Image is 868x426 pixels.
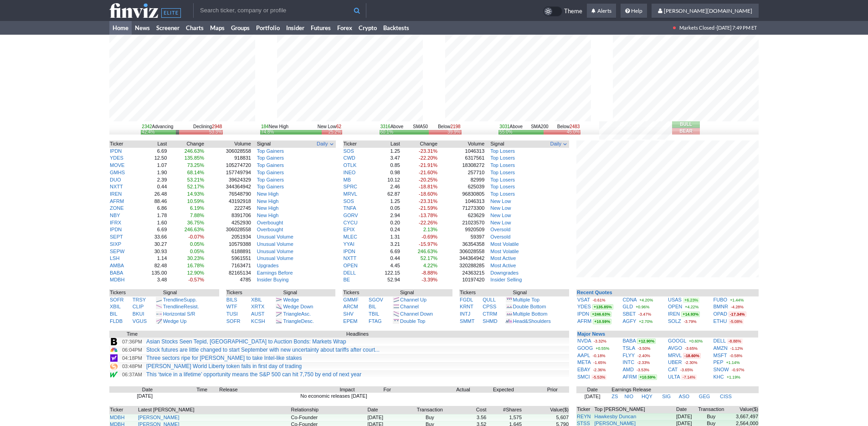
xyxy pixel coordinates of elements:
[257,155,284,161] a: Top Gainers
[344,213,358,218] a: GORV
[253,21,283,35] a: Portfolio
[490,205,511,211] a: New Low
[490,140,504,148] span: Signal
[400,318,425,324] a: Double Top
[714,304,728,309] a: BMNR
[257,263,279,268] a: Upgrades
[371,169,401,177] td: 0.98
[570,124,580,129] span: 2483
[400,311,433,317] a: Channel Down
[662,394,671,399] a: SIG
[344,155,355,161] a: CWD
[577,331,605,337] a: Major News
[132,21,153,35] a: News
[138,169,167,177] td: 1.90
[142,124,173,130] div: Advancing
[717,21,757,35] span: [DATE] 7:49 PM ET
[714,338,726,343] a: DELL
[400,304,419,309] a: Channel
[679,394,689,399] a: ASO
[257,205,279,211] a: New High
[499,124,509,129] span: 3031
[110,162,124,168] a: MOVE
[621,4,647,18] a: Help
[193,124,222,130] div: Declining
[205,177,252,184] td: 39624329
[110,198,124,204] a: AFRM
[187,184,204,189] span: 52.17%
[110,318,123,324] a: FLDB
[257,177,284,182] a: Top Gainers
[212,124,222,129] span: 2948
[146,355,302,361] a: Three sectors ripe for [PERSON_NAME] to take Intel-like stakes
[371,140,401,148] th: Last
[257,148,284,154] a: Top Gainers
[110,155,123,161] a: YDES
[163,297,184,302] span: Trendline
[380,124,404,130] div: Above
[668,345,682,351] a: AVGO
[513,311,548,317] a: Multiple Bottom
[110,191,122,197] a: IREN
[261,124,288,130] div: New High
[205,191,252,198] td: 76548790
[205,183,252,191] td: 344364942
[185,155,204,161] span: 135.85%
[419,177,437,182] span: -20.25%
[623,367,634,372] a: AMD
[668,297,682,302] a: USAS
[133,311,144,317] a: BKUI
[251,318,265,324] a: KCSH
[369,318,382,324] a: FTAG
[110,220,121,225] a: IFRX
[344,227,355,232] a: EPIX
[187,162,204,168] span: 73.25%
[714,311,727,317] a: OPAD
[371,191,401,198] td: 62.87
[672,121,700,128] button: Bull
[228,21,253,35] a: Groups
[251,297,262,302] a: XBIL
[146,363,302,369] a: [PERSON_NAME] World Liberty token falls in first day of trading
[344,241,354,247] a: YYAI
[490,220,511,225] a: New Low
[138,198,167,205] td: 88.46
[251,311,264,317] a: AUST
[577,345,593,351] a: GOOG
[283,297,299,302] a: Wedge
[714,367,729,372] a: SNOW
[183,21,207,35] a: Charts
[499,130,512,134] div: 55.0%
[490,198,511,204] a: New Low
[110,249,124,254] a: SEPW
[714,359,724,365] a: PEP
[490,255,516,261] a: Most Active
[329,130,341,134] div: 25.2%
[483,311,497,317] a: CTRM
[138,140,167,148] th: Last
[344,205,356,211] a: TNFA
[163,304,184,309] span: Trendline
[257,234,293,239] a: Unusual Volume
[438,148,485,155] td: 1046313
[344,198,354,204] a: SOS
[668,318,681,324] a: SOLZ
[513,297,540,302] a: Multiple Top
[577,338,591,343] a: NVDA
[714,345,728,351] a: AMZN
[483,304,496,309] a: CPSS
[110,213,120,218] a: NBY
[371,155,401,162] td: 3.47
[257,255,293,261] a: Unusual Volume
[720,394,732,399] a: CISS
[460,304,473,309] a: KRNT
[344,270,356,275] a: DELL
[110,177,121,182] a: DUO
[679,21,717,35] span: Markets Closed ·
[419,191,437,197] span: -18.60%
[490,234,510,239] a: Oversold
[138,415,179,420] a: [PERSON_NAME]
[714,297,728,302] a: FUBO
[490,162,515,168] a: Top Losers
[380,124,390,129] span: 3316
